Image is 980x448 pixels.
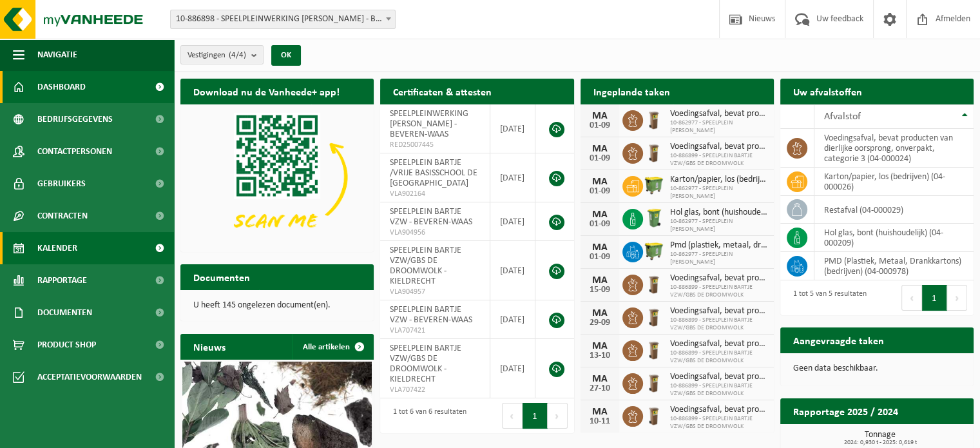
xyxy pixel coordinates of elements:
div: MA [587,144,613,154]
img: WB-0240-HPE-GN-50 [643,207,665,229]
span: VLA904957 [390,287,480,297]
h2: Download nu de Vanheede+ app! [180,79,352,104]
div: MA [587,275,613,286]
span: VLA707422 [390,385,480,395]
span: Voedingsafval, bevat producten van dierlijke oorsprong, onverpakt, categorie 3 [670,142,767,152]
p: Geen data beschikbaar. [793,364,961,373]
h2: Nieuws [180,334,238,359]
img: Download de VHEPlus App [180,104,374,249]
td: PMD (Plastiek, Metaal, Drankkartons) (bedrijven) (04-000978) [814,252,974,280]
span: Dashboard [37,71,86,103]
td: [DATE] [490,241,535,300]
div: 10-11 [587,417,613,426]
span: Gebruikers [37,168,86,200]
span: 2024: 0,930 t - 2025: 0,619 t [787,440,974,446]
span: Hol glas, bont (huishoudelijk) [670,208,767,218]
td: restafval (04-000029) [814,196,974,224]
h3: Tonnage [787,431,974,446]
span: 10-886899 - SPEELPLEIN BARTJE VZW/GBS DE DROOMWOLK [670,382,767,398]
span: 10-862977 - SPEELPLEIN [PERSON_NAME] [670,218,767,233]
div: MA [587,341,613,351]
div: 1 tot 6 van 6 resultaten [387,402,466,430]
img: WB-0140-HPE-BN-01 [643,141,665,163]
span: Bedrijfsgegevens [37,103,113,135]
img: WB-0140-HPE-BN-01 [643,338,665,360]
div: MA [587,407,613,417]
td: [DATE] [490,153,535,202]
button: Vestigingen(4/4) [180,45,264,64]
h2: Rapportage 2025 / 2024 [780,398,911,424]
button: Previous [502,403,523,429]
span: Contactpersonen [37,135,112,168]
h2: Ingeplande taken [581,79,683,104]
div: 15-09 [587,286,613,295]
span: SPEELPLEIN BARTJE /VRIJE BASISSCHOOL DE [GEOGRAPHIC_DATA] [390,158,477,188]
h2: Documenten [180,264,263,289]
span: Vestigingen [187,46,246,65]
span: 10-886899 - SPEELPLEIN BARTJE VZW/GBS DE DROOMWOLK [670,317,767,332]
span: Voedingsafval, bevat producten van dierlijke oorsprong, onverpakt, categorie 3 [670,372,767,382]
td: voedingsafval, bevat producten van dierlijke oorsprong, onverpakt, categorie 3 (04-000024) [814,129,974,168]
span: VLA902164 [390,189,480,199]
img: WB-0140-HPE-BN-01 [643,273,665,295]
span: Contracten [37,200,88,232]
div: 01-09 [587,220,613,229]
span: Navigatie [37,39,77,71]
span: 10-886899 - SPEELPLEIN BARTJE VZW/GBS DE DROOMWOLK [670,415,767,431]
img: WB-1100-HPE-GN-50 [643,174,665,196]
div: MA [587,177,613,187]
td: [DATE] [490,300,535,339]
span: 10-886899 - SPEELPLEIN BARTJE VZW/GBS DE DROOMWOLK [670,284,767,299]
td: [DATE] [490,339,535,398]
div: 13-10 [587,351,613,360]
div: MA [587,111,613,121]
span: SPEELPLEIN BARTJE VZW/GBS DE DROOMWOLK - KIELDRECHT [390,246,461,286]
a: Alle artikelen [293,334,372,360]
span: Documenten [37,297,92,329]
td: [DATE] [490,104,535,153]
span: VLA707421 [390,326,480,336]
span: RED25007445 [390,140,480,150]
img: WB-0140-HPE-BN-01 [643,404,665,426]
button: Next [548,403,568,429]
h2: Aangevraagde taken [780,327,897,353]
div: MA [587,242,613,253]
div: 01-09 [587,253,613,262]
span: 10-862977 - SPEELPLEIN [PERSON_NAME] [670,119,767,135]
span: Product Shop [37,329,96,361]
h2: Uw afvalstoffen [780,79,875,104]
div: 01-09 [587,154,613,163]
span: 10-886899 - SPEELPLEIN BARTJE VZW/GBS DE DROOMWOLK [670,152,767,168]
span: Voedingsafval, bevat producten van dierlijke oorsprong, onverpakt, categorie 3 [670,339,767,349]
button: OK [271,45,301,66]
button: Next [947,285,967,311]
span: SPEELPLEIN BARTJE VZW - BEVEREN-WAAS [390,305,472,325]
span: SPEELPLEIN BARTJE VZW - BEVEREN-WAAS [390,207,472,227]
span: 10-886898 - SPEELPLEINWERKING BARTJE VZW - BEVEREN-WAAS [171,10,395,28]
span: Acceptatievoorwaarden [37,361,142,393]
h2: Certificaten & attesten [380,79,504,104]
td: [DATE] [490,202,535,241]
count: (4/4) [229,51,246,59]
div: MA [587,374,613,384]
span: Voedingsafval, bevat producten van dierlijke oorsprong, onverpakt, categorie 3 [670,405,767,415]
div: MA [587,308,613,318]
span: VLA904956 [390,228,480,238]
button: Previous [901,285,922,311]
span: Voedingsafval, bevat producten van dierlijke oorsprong, onverpakt, categorie 3 [670,273,767,284]
img: WB-0140-HPE-BN-01 [643,371,665,393]
span: 10-862977 - SPEELPLEIN [PERSON_NAME] [670,251,767,266]
span: SPEELPLEIN BARTJE VZW/GBS DE DROOMWOLK - KIELDRECHT [390,344,461,384]
span: 10-862977 - SPEELPLEIN [PERSON_NAME] [670,185,767,200]
img: WB-0140-HPE-BN-01 [643,108,665,130]
span: Rapportage [37,264,87,297]
span: Voedingsafval, bevat producten van dierlijke oorsprong, onverpakt, categorie 3 [670,306,767,317]
td: karton/papier, los (bedrijven) (04-000026) [814,168,974,196]
div: 01-09 [587,121,613,130]
div: 27-10 [587,384,613,393]
td: hol glas, bont (huishoudelijk) (04-000209) [814,224,974,252]
span: Voedingsafval, bevat producten van dierlijke oorsprong, onverpakt, categorie 3 [670,109,767,119]
div: 01-09 [587,187,613,196]
img: WB-1100-HPE-GN-50 [643,240,665,262]
p: U heeft 145 ongelezen document(en). [193,301,361,310]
